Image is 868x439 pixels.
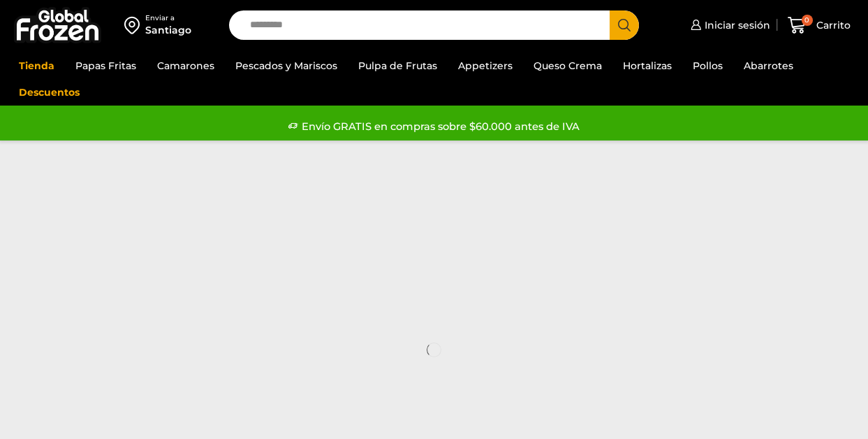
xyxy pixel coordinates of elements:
a: Descuentos [12,79,87,106]
span: Iniciar sesión [701,18,770,32]
a: Pulpa de Frutas [351,52,444,79]
a: 0 Carrito [784,9,854,42]
button: Search button [610,10,639,40]
a: Papas Fritas [68,52,143,79]
a: Appetizers [451,52,520,79]
div: Santiago [145,23,191,37]
a: Hortalizas [616,52,679,79]
a: Tienda [12,52,61,79]
span: 0 [802,15,813,26]
img: address-field-icon.svg [124,13,145,37]
a: Iniciar sesión [687,11,770,39]
a: Abarrotes [737,52,800,79]
div: Enviar a [145,13,191,23]
span: Carrito [813,18,851,32]
a: Pollos [686,52,730,79]
a: Queso Crema [527,52,609,79]
a: Pescados y Mariscos [228,52,344,79]
a: Camarones [150,52,221,79]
